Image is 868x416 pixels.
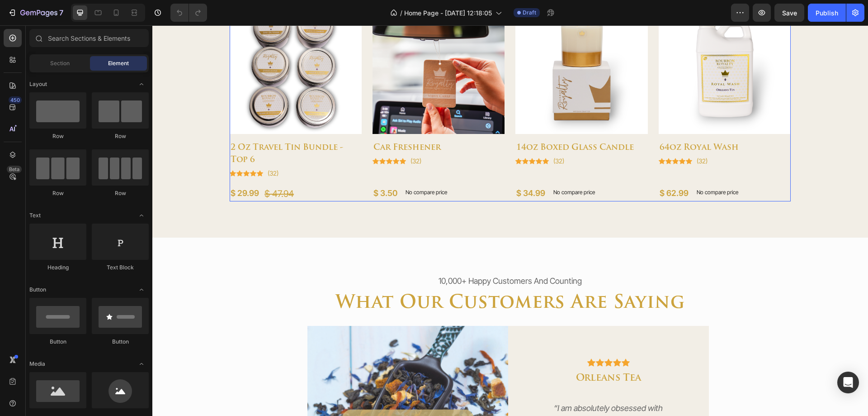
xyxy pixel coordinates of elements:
[401,164,443,170] p: No compare price
[7,166,22,173] div: Beta
[59,7,63,18] p: 7
[29,189,86,197] div: Row
[170,4,207,22] div: Undo/Redo
[506,161,537,175] div: $ 62.99
[400,8,402,18] span: /
[258,131,269,140] p: (32)
[77,161,108,175] div: $ 29.99
[808,4,846,22] button: Publish
[29,29,149,47] input: Search Sections & Elements
[108,59,129,67] span: Element
[134,77,149,91] span: Toggle open
[134,282,149,297] span: Toggle open
[220,161,246,175] div: $ 3.50
[111,161,142,176] div: $ 47.94
[92,132,149,140] div: Row
[523,9,536,17] span: Draft
[29,132,86,140] div: Row
[29,263,86,272] div: Heading
[9,96,22,104] div: 450
[401,131,412,140] p: (32)
[134,208,149,223] span: Toggle open
[77,116,209,142] h2: 2 oz travel tin bundle - top 6
[50,59,70,67] span: Section
[92,263,149,272] div: Text Block
[220,116,352,130] h2: car freshener
[253,164,295,170] p: No compare price
[816,8,838,18] div: Publish
[395,346,517,360] p: orleans tea
[4,4,67,22] button: 7
[29,80,47,88] span: Layout
[29,338,86,346] div: Button
[29,360,45,368] span: Media
[134,357,149,371] span: Toggle open
[837,372,859,393] div: Open Intercom Messenger
[506,116,638,130] h2: 64oz royal wash
[363,161,394,175] div: $ 34.99
[77,249,638,263] div: 10,000+ happy customers and counting
[92,189,149,197] div: Row
[363,116,495,130] h2: 14oz boxed glass candle
[92,338,149,346] div: Button
[152,25,868,416] iframe: Design area
[774,4,804,22] button: Save
[544,131,555,140] p: (32)
[404,8,492,18] span: Home Page - [DATE] 12:18:05
[544,164,586,170] p: No compare price
[77,266,638,290] h2: what our customers are saying
[29,211,41,220] span: Text
[782,9,797,17] span: Save
[115,143,126,153] p: (32)
[29,286,46,294] span: Button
